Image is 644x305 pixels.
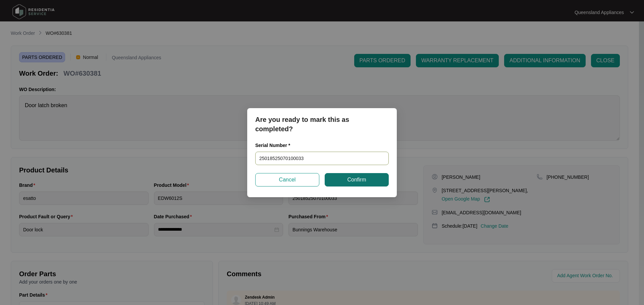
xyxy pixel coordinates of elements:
label: Serial Number * [255,142,295,149]
p: Are you ready to mark this as [255,115,389,124]
span: Cancel [279,176,296,184]
p: completed? [255,124,389,134]
span: Confirm [347,176,366,184]
button: Cancel [255,173,319,186]
button: Confirm [325,173,389,186]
